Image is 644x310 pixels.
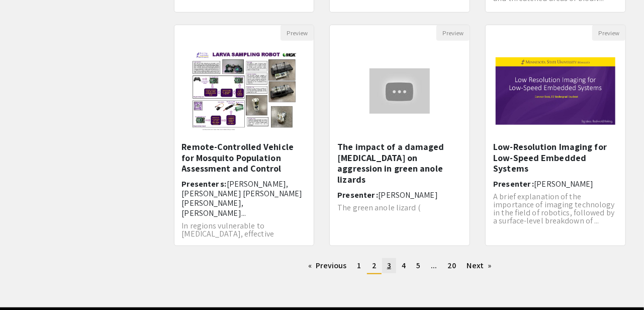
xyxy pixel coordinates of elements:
[486,47,625,135] img: <p><span style="color: black;">Low-Resolution Imaging for Low-Speed Embedded Systems</span></p>
[379,190,438,200] span: [PERSON_NAME]
[462,258,497,273] a: Next page
[337,202,420,213] span: The green anole lizard (
[174,258,626,274] ul: Pagination
[534,179,594,189] span: [PERSON_NAME]
[592,25,625,41] button: Preview
[485,25,626,246] div: Open Presentation <p><span style="color: black;">Low-Resolution Imaging for Low-Speed Embedded Sy...
[372,260,377,271] span: 2
[8,265,43,302] iframe: Chat
[493,193,618,225] p: A brief explanation of the importance of imaging technology in the field of robotics, followed by...
[182,141,307,174] h5: Remote-Controlled Vehicle for Mosquito Population Assessment and Control
[281,25,314,41] button: Preview
[387,260,391,271] span: 3
[436,25,470,41] button: Preview
[402,260,406,271] span: 4
[337,190,462,200] h6: Presenter :
[182,179,307,218] h6: Presenter s:
[182,222,307,254] p: In regions vulnerable to [MEDICAL_DATA], effective monitoring and treatment are vital. To address...
[416,260,420,271] span: 5
[180,41,308,141] img: <p><span style="color: rgb(13, 13, 13);">Remote-Controlled Vehicle for Mosquito Population Assess...
[337,141,462,185] h5: The impact of a damaged [MEDICAL_DATA] on aggression in green anole lizards
[493,179,618,189] h6: Presenter :
[174,25,315,246] div: Open Presentation <p><span style="color: rgb(13, 13, 13);">Remote-Controlled Vehicle for Mosquito...
[182,179,303,218] span: [PERSON_NAME], [PERSON_NAME] [PERSON_NAME] [PERSON_NAME], [PERSON_NAME]...
[329,25,470,246] div: Open Presentation <p><span style="color: rgb(0, 0, 0);">The impact of a damaged amygdala on aggre...
[448,260,456,271] span: 20
[303,258,352,273] a: Previous page
[357,260,361,271] span: 1
[431,260,437,271] span: ...
[359,58,440,124] img: <p><span style="color: rgb(0, 0, 0);">The impact of a damaged amygdala on aggression in green ano...
[493,141,618,174] h5: Low-Resolution Imaging for Low-Speed Embedded Systems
